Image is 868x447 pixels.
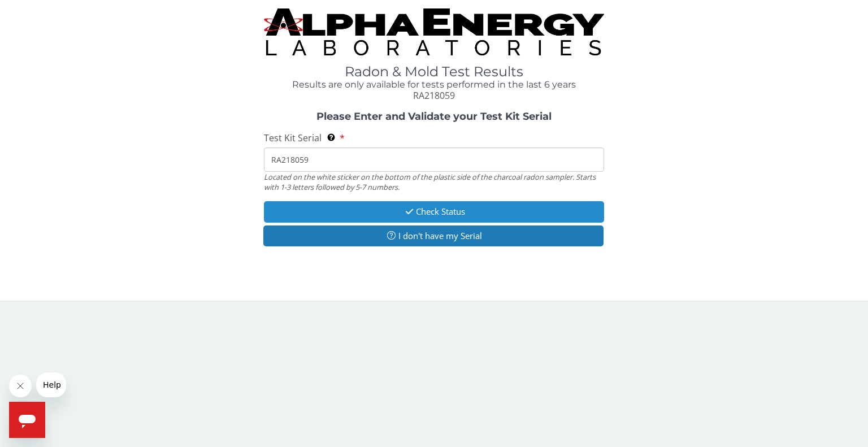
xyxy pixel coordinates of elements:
span: Test Kit Serial [264,132,322,144]
span: RA218059 [413,89,455,102]
iframe: Message from company [36,372,66,397]
div: Located on the white sticker on the bottom of the plastic side of the charcoal radon sampler. Sta... [264,172,604,193]
iframe: Button to launch messaging window [9,402,45,438]
strong: Please Enter and Validate your Test Kit Serial [316,110,552,123]
h1: Radon & Mold Test Results [264,64,604,79]
h4: Results are only available for tests performed in the last 6 years [264,80,604,90]
button: Check Status [264,201,604,222]
img: TightCrop.jpg [264,8,604,55]
iframe: Close message [9,375,32,397]
button: I don't have my Serial [263,225,604,246]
